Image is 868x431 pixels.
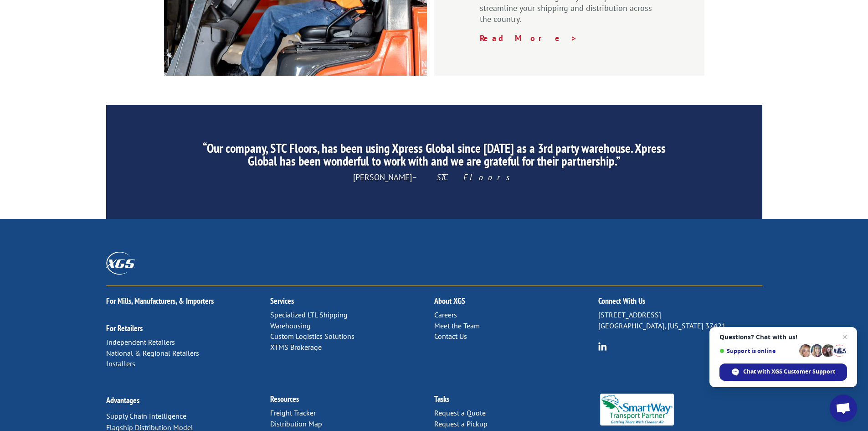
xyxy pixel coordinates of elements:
a: Open chat [830,395,857,422]
a: Meet the Team [434,321,480,330]
a: National & Regional Retailers [106,348,199,358]
a: Installers [106,359,135,368]
img: group-6 [598,342,607,351]
a: Advantages [106,395,139,405]
a: Freight Tracker [270,408,316,417]
span: Chat with XGS Customer Support [743,368,835,376]
img: XGS_Logos_ALL_2024_All_White [106,252,135,274]
a: Careers [434,310,457,319]
p: [STREET_ADDRESS] [GEOGRAPHIC_DATA], [US_STATE] 37421 [598,310,762,332]
img: Smartway_Logo [598,394,676,426]
a: Contact Us [434,332,467,341]
a: Distribution Map [270,419,322,428]
a: Custom Logistics Solutions [270,332,354,341]
a: Warehousing [270,321,311,330]
a: For Mills, Manufacturers, & Importers [106,296,214,306]
a: Supply Chain Intelligence [106,411,186,421]
span: [PERSON_NAME] [353,172,515,182]
h2: “Our company, STC Floors, has been using Xpress Global since [DATE] as a 3rd party warehouse. Xpr... [191,142,676,172]
h2: Tasks [434,395,598,408]
a: About XGS [434,296,465,306]
a: Read More > [480,33,577,43]
a: Request a Quote [434,408,486,417]
span: Support is online [719,348,796,354]
a: For Retailers [106,323,143,333]
a: Services [270,296,294,306]
a: Resources [270,394,299,404]
span: Chat with XGS Customer Support [719,363,847,381]
a: Request a Pickup [434,419,488,428]
span: Questions? Chat with us! [719,333,847,341]
a: Independent Retailers [106,338,175,347]
a: XTMS Brokerage [270,343,322,352]
a: Specialized LTL Shipping [270,310,348,319]
em: – STC Floors [412,172,515,182]
h2: Connect With Us [598,297,762,310]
